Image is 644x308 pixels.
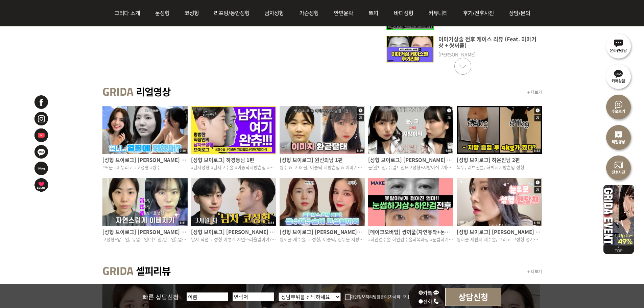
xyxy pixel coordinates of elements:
p: [성형 브이로그] [PERSON_NAME] 2편 [191,228,276,236]
p: [성형 브이로그] [PERSON_NAME] 1편 [102,228,188,236]
p: [성형 브이로그] [PERSON_NAME] 1편 [102,156,188,164]
img: 이벤트 [603,183,634,245]
img: 카톡상담 [603,61,634,91]
a: + 더보기 [527,89,542,95]
a: [성형 브이로그] [PERSON_NAME]님 2편 쌍꺼풀 재수술, 코성형, 이중턱, 심부볼 지방흡입에 관심있는 분 클릭! [280,177,365,242]
p: 남자 직선 코성형 이렇게 자연스러울일이야? 멍뭉美에 남자다움 한스푼 [191,236,276,243]
img: 페이스북 [34,95,49,110]
a: + 더보기 [527,268,542,274]
p: [성형 브이로그] [PERSON_NAME] 1편 [457,228,542,236]
p: 쌍꺼풀 세번째 재수술, 그리고 코성형 엉겨붙은 쌍수 흉살.. [457,236,542,242]
a: [성형 브이로그] 원선의님 1편 쌍수 & 코 & 볼, 이중턱 지방흡입 & 이마거상 & 실리프팅 [280,105,365,170]
a: [성형 브이로그] 하경동님 1편 #남자성형 #남자코수술 #이중턱지방흡입 #이마지방이식 [191,105,276,170]
img: main_grida_realcamera_title.jpg [102,259,184,284]
a: [메이크오버업] 쌍꺼풀(자연유착+눈매교정)+눈썹하거상술+하안검(지방재배치) 경과 #하안검수술​ 하안검수술회복과정 #눈썹하거상술​ #하안검​ #중년눈수술​ [368,177,453,242]
p: 복부, 러브핸들, 허벅지지방흡입 성형 [457,164,542,170]
p: [성형 브이로그] [PERSON_NAME] 2편 [368,156,453,164]
dt: [PERSON_NAME] [438,52,537,63]
p: [성형 브이로그] 하경동님 1편 [191,156,276,164]
span: 빠른 상담신청 [143,292,179,301]
a: [성형 브이로그] [PERSON_NAME] 1편 쌍꺼풀 세번째 재수술, 그리고 코성형 엉겨붙은 쌍수 흉살.. [457,177,542,242]
p: [성형 브이로그] [PERSON_NAME]님 2편 [280,228,365,236]
a: [성형 브이로그] [PERSON_NAME] 1편 코성형+앞트임, 듀얼트임(뒤트임,밑트임),얼굴지방이식 [102,177,188,242]
a: [성형 브이로그] 하은진님 2편 복부, 러브핸들, 허벅지지방흡입 성형 [457,105,542,170]
li: Next slide [454,58,471,75]
p: #남자성형 #남자코수술 #이중턱지방흡입 #이마지방이식 [191,164,276,170]
p: 눈(앞트임, 듀얼트임)+코성형+지방이식 2개월 차 [368,164,453,170]
a: [성형 브이로그] [PERSON_NAME] 1편 #짝눈 #매부리코 #코성형 #쌍수 [102,105,188,170]
img: 위로가기 [603,245,634,254]
label: 카톡 [419,289,439,296]
img: 온라인상담 [603,30,634,61]
p: 쌍꺼풀 재수술, 코성형, 이중턱, 심부볼 지방흡입에 관심있는 분 클릭! [280,236,365,242]
a: [성형 브이로그] [PERSON_NAME] 2편 남자 직선 코성형 이렇게 자연스러울일이야? 멍뭉美에 남자다움 한스푼 [191,177,276,242]
label: 전화 [419,298,439,305]
img: 리얼영상 [603,122,634,152]
p: 쌍수 & 코 & 볼, 이중턱 지방흡입 & 이마거상 & 실리프팅 [280,164,365,170]
a: [자세히보기] [388,294,409,300]
input: 연락처 [233,292,274,301]
img: 네이버블로그 [34,161,49,176]
img: checkbox.png [345,294,351,300]
input: 카톡 [419,290,423,295]
img: main_grida_realvideo_title.jpg [102,80,184,105]
p: [성형 브이로그] 하은진님 2편 [457,156,542,164]
p: 코성형+앞트임, 듀얼트임(뒤트임,밑트임),얼굴지방이식 [102,236,188,242]
p: 이마거상술 전후 케이스 리뷰 (Feat. 이마거상 + 쌍꺼풀) [438,36,537,48]
p: [메이크오버업] 쌍꺼풀(자연유착+눈매교정)+눈썹하거상술+하안검(지방재배치) 경과 [368,228,453,236]
img: call_icon.png [433,298,439,304]
img: 카카오톡 [34,144,49,159]
img: 유투브 [34,128,49,143]
img: kakao_icon.png [433,289,439,295]
img: 수술후기 [603,91,634,122]
p: [성형 브이로그] 원선의님 1편 [280,156,365,164]
p: #짝눈 #매부리코 #코성형 #쌍수 [102,164,188,170]
p: #하안검수술​ 하안검수술회복과정 #눈썹하거상술​ #하안검​ #중년눈수술​ [368,236,453,242]
input: 이름 [187,292,228,301]
a: [성형 브이로그] [PERSON_NAME] 2편 눈(앞트임, 듀얼트임)+코성형+지방이식 2개월 차 [368,105,453,170]
img: 인스타그램 [34,111,49,126]
label: 개인정보처리방침동의 [345,294,388,300]
input: 상담신청 [445,288,501,306]
img: 수술전후사진 [603,152,634,183]
img: 이벤트 [34,177,49,192]
input: 전화 [419,299,423,304]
